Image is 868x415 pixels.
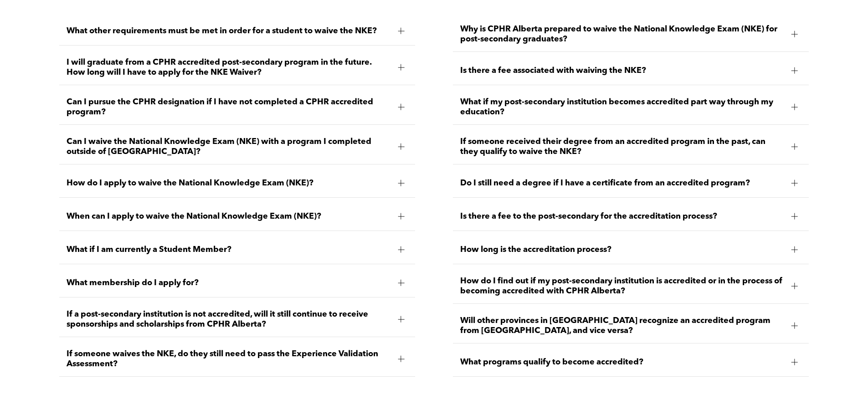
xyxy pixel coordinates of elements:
span: How do I find out if my post-secondary institution is accredited or in the process of becoming ac... [460,276,784,296]
span: How long is the accreditation process? [460,245,784,255]
span: How do I apply to waive the National Knowledge Exam (NKE)? [67,178,390,188]
span: Is there a fee associated with waiving the NKE? [460,66,784,76]
span: If a post-secondary institution is not accredited, will it still continue to receive sponsorships... [67,309,390,329]
span: Do I still need a degree if I have a certificate from an accredited program? [460,178,784,188]
span: Will other provinces in [GEOGRAPHIC_DATA] recognize an accredited program from [GEOGRAPHIC_DATA],... [460,316,784,336]
span: I will graduate from a CPHR accredited post-secondary program in the future. How long will I have... [67,57,390,77]
span: Can I pursue the CPHR designation if I have not completed a CPHR accredited program? [67,97,390,117]
span: What other requirements must be met in order for a student to waive the NKE? [67,26,390,36]
span: If someone waives the NKE, do they still need to pass the Experience Validation Assessment? [67,349,390,369]
span: What membership do I apply for? [67,278,390,288]
span: Why is CPHR Alberta prepared to waive the National Knowledge Exam (NKE) for post-secondary gradua... [460,24,784,44]
span: When can I apply to waive the National Knowledge Exam (NKE)? [67,211,390,221]
span: If someone received their degree from an accredited program in the past, can they qualify to waiv... [460,137,784,157]
span: What if my post-secondary institution becomes accredited part way through my education? [460,97,784,117]
span: What if I am currently a Student Member? [67,245,390,255]
span: Can I waive the National Knowledge Exam (NKE) with a program I completed outside of [GEOGRAPHIC_D... [67,137,390,157]
span: Is there a fee to the post-secondary for the accreditation process? [460,211,784,221]
span: What programs qualify to become accredited? [460,357,784,367]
